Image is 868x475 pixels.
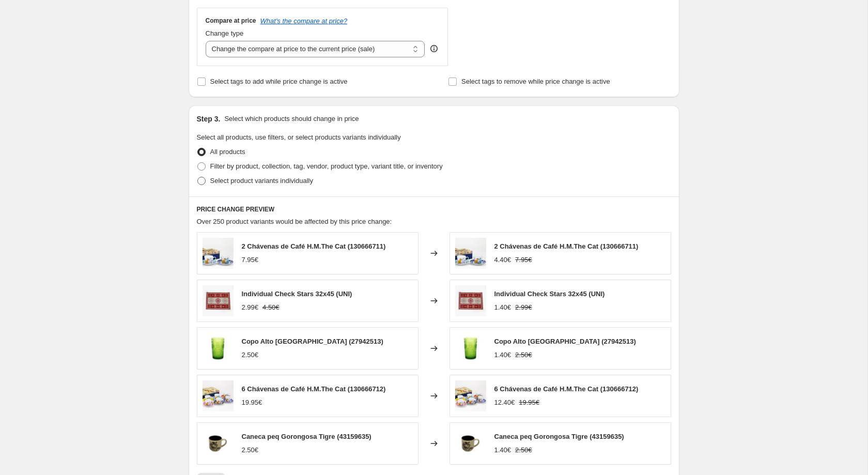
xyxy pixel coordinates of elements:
[494,338,636,345] span: Copo Alto [GEOGRAPHIC_DATA] (27942513)
[242,302,259,313] div: 2.99€
[210,177,313,185] span: Select product variants individually
[455,380,486,411] img: 130666712_1_80x.jpg
[210,148,245,156] span: All products
[203,428,234,459] img: 43159635_1_80x.jpg
[197,218,392,225] span: Over 250 product variants would be affected by this price change:
[494,242,639,250] span: 2 Chávenas de Café H.M.The Cat (130666711)
[197,133,401,141] span: Select all products, use filters, or select products variants individually
[429,43,439,54] div: help
[203,380,234,411] img: 130666712_1_80x.jpg
[494,397,515,408] div: 12.40€
[515,350,532,360] strike: 2.50€
[242,433,371,440] span: Caneca peq Gorongosa Tigre (43159635)
[203,285,234,316] img: 29150416_1_80x.jpg
[206,29,244,37] span: Change type
[494,350,512,360] div: 1.40€
[242,242,386,250] span: 2 Chávenas de Café H.M.The Cat (130666711)
[224,114,359,124] p: Select which products should change in price
[494,255,512,265] div: 4.40€
[515,302,532,313] strike: 2.99€
[242,255,259,265] div: 7.95€
[242,397,262,408] div: 19.95€
[210,162,443,170] span: Filter by product, collection, tag, vendor, product type, variant title, or inventory
[515,445,532,455] strike: 2.50€
[242,338,383,345] span: Copo Alto [GEOGRAPHIC_DATA] (27942513)
[455,238,486,269] img: 130666711_1_80x.jpg
[494,385,639,393] span: 6 Chávenas de Café H.M.The Cat (130666712)
[455,428,486,459] img: 43159635_1_80x.jpg
[210,78,348,85] span: Select tags to add while price change is active
[242,385,386,393] span: 6 Chávenas de Café H.M.The Cat (130666712)
[203,333,234,364] img: 27942513_1_80x.jpg
[515,255,532,265] strike: 7.95€
[455,333,486,364] img: 27942513_1_80x.jpg
[203,238,234,269] img: 130666711_1_80x.jpg
[242,445,259,455] div: 2.50€
[242,290,352,298] span: Individual Check Stars 32x45 (UNI)
[461,78,610,85] span: Select tags to remove while price change is active
[206,17,256,25] h3: Compare at price
[262,302,280,313] strike: 4.50€
[455,285,486,316] img: 29150416_1_80x.jpg
[494,290,605,298] span: Individual Check Stars 32x45 (UNI)
[494,445,512,455] div: 1.40€
[494,302,512,313] div: 1.40€
[197,114,221,124] h2: Step 3.
[197,205,671,213] h6: PRICE CHANGE PREVIEW
[260,17,348,25] button: What's the compare at price?
[494,433,624,440] span: Caneca peq Gorongosa Tigre (43159635)
[519,397,539,408] strike: 19.95€
[242,350,259,360] div: 2.50€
